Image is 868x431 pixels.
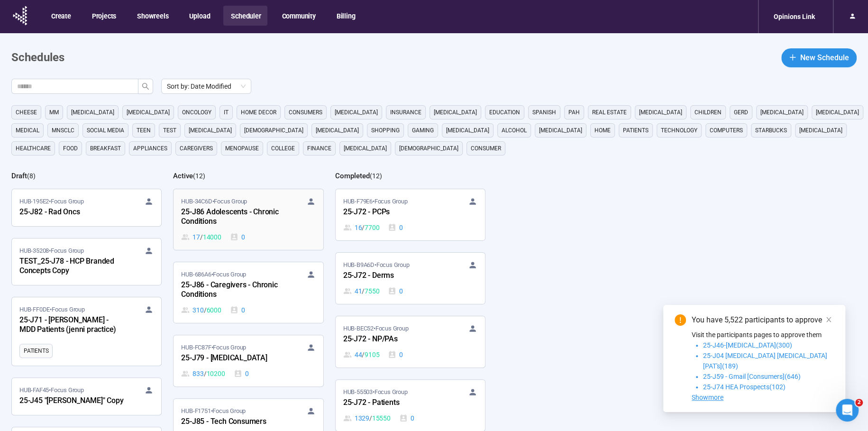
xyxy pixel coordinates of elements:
span: appliances [133,144,167,153]
span: real estate [592,108,627,117]
span: 10200 [207,368,225,379]
span: consumers [289,108,322,117]
iframe: Intercom live chat [836,399,859,422]
a: HUB-B9A6D•Focus Group25-J72 - Derms41 / 75500 [336,253,485,304]
a: HUB-35208•Focus GroupTEST_25-J78 - HCP Branded Concepts Copy [12,238,161,285]
span: consumer [471,144,501,153]
span: / [369,413,372,423]
span: 25-J04 [MEDICAL_DATA] [MEDICAL_DATA] [PAT's](189) [703,352,827,370]
span: HUB-FAF45 • Focus Group [19,385,84,395]
div: 25-J85 - Tech Consumers [181,416,285,428]
span: / [204,305,207,315]
button: Create [44,6,78,26]
a: HUB-55503•Focus Group25-J72 - Patients1329 / 155500 [336,380,485,431]
span: [DEMOGRAPHIC_DATA] [244,126,303,135]
span: [MEDICAL_DATA] [639,108,682,117]
span: computers [710,126,743,135]
div: 25-J82 - Rad Oncs [19,206,124,219]
span: Showmore [692,394,723,401]
span: HUB-35208 • Focus Group [19,246,84,256]
button: Upload [182,6,217,26]
span: home decor [241,108,276,117]
span: HUB-55503 • Focus Group [343,387,408,397]
span: healthcare [16,144,51,153]
span: breakfast [90,144,121,153]
div: 44 [343,349,380,360]
span: Patients [24,346,48,356]
button: Billing [329,6,362,26]
div: 0 [230,305,245,315]
span: shopping [371,126,400,135]
span: [MEDICAL_DATA] [335,108,378,117]
button: Community [274,6,322,26]
div: TEST_25-J78 - HCP Branded Concepts Copy [19,256,124,277]
div: You have 5,522 participants to approve [692,314,834,326]
span: [DEMOGRAPHIC_DATA] [399,144,458,153]
div: 25-J72 - PCPs [343,206,448,219]
span: Insurance [390,108,421,117]
span: plus [789,54,796,61]
span: it [224,108,228,117]
span: 25-J74 HEA Prospects(102) [703,383,786,391]
span: 25-J46-[MEDICAL_DATA](300) [703,341,792,349]
span: MM [49,108,59,117]
div: 41 [343,286,380,296]
div: 0 [230,232,245,242]
span: children [694,108,722,117]
span: oncology [182,108,211,117]
span: 15550 [372,413,391,423]
span: alcohol [502,126,527,135]
span: 9105 [365,349,379,360]
span: / [204,368,207,379]
div: 0 [388,349,403,360]
span: menopause [225,144,259,153]
span: [MEDICAL_DATA] [539,126,582,135]
span: close [825,316,832,323]
span: home [594,126,611,135]
span: 7550 [365,286,379,296]
span: finance [307,144,331,153]
span: cheese [16,108,37,117]
span: ( 8 ) [27,172,36,180]
a: HUB-686A6•Focus Group25-J86 - Caregivers - Chronic Conditions310 / 60000 [174,262,323,323]
span: ( 12 ) [193,172,205,180]
span: [MEDICAL_DATA] [760,108,804,117]
button: search [138,79,153,94]
div: Opinions Link [768,8,821,26]
span: 25-J59 - Gmail [Consumers](646) [703,373,801,380]
span: HUB-BEC52 • Focus Group [343,324,409,333]
div: 25-J72 - Patients [343,397,448,409]
a: HUB-BEC52•Focus Group25-J72 - NP/PAs44 / 91050 [336,316,485,367]
p: Visit the participants pages to approve them [692,330,834,340]
a: HUB-F79E6•Focus Group25-J72 - PCPs16 / 77000 [336,189,485,240]
span: GERD [734,108,748,117]
button: plusNew Schedule [781,48,857,67]
div: 16 [343,222,380,233]
span: caregivers [180,144,213,153]
span: starbucks [755,126,787,135]
div: 25-J45 "[PERSON_NAME]" Copy [19,395,124,407]
div: 25-J86 Adolescents - Chronic Conditions [181,206,285,228]
span: HUB-FF0DE • Focus Group [19,305,85,314]
span: HUB-FC87F • Focus Group [181,343,246,352]
h2: Draft [11,172,27,180]
span: college [271,144,295,153]
span: / [362,286,365,296]
div: 17 [181,232,221,242]
div: 833 [181,368,225,379]
div: 0 [388,286,403,296]
span: New Schedule [800,52,849,64]
span: mnsclc [52,126,74,135]
button: Showreels [129,6,175,26]
h1: Schedules [11,49,64,67]
div: 310 [181,305,221,315]
span: [MEDICAL_DATA] [816,108,859,117]
a: HUB-FF0DE•Focus Group25-J71 - [PERSON_NAME] - MDD Patients (jenni practice)Patients [12,297,161,366]
span: HUB-B9A6D • Focus Group [343,260,410,270]
span: [MEDICAL_DATA] [189,126,232,135]
div: 25-J86 - Caregivers - Chronic Conditions [181,279,285,301]
span: social media [87,126,124,135]
a: HUB-34C6D•Focus Group25-J86 Adolescents - Chronic Conditions17 / 140000 [174,189,323,250]
span: [MEDICAL_DATA] [446,126,489,135]
span: gaming [412,126,434,135]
